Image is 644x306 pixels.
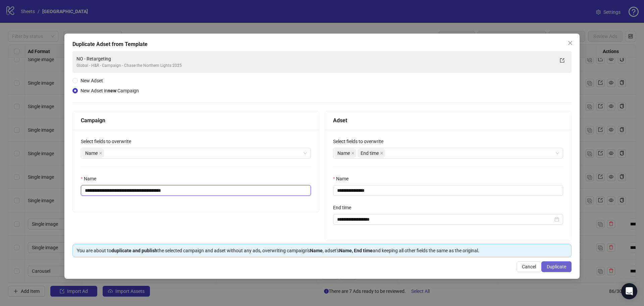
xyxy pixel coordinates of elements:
button: Close [565,38,576,48]
div: Open Intercom Messenger [621,283,637,299]
input: Name [333,185,563,196]
span: Cancel [522,264,536,269]
span: close [380,151,383,155]
span: close [99,151,102,155]
label: Name [81,175,101,182]
strong: new [108,88,116,93]
span: End time [358,149,385,157]
strong: Name [310,248,323,253]
div: You are about to the selected campaign and adset without any ads, overwriting campaign's , adset'... [77,247,567,254]
button: Duplicate [541,261,572,272]
label: End time [333,204,356,211]
div: Global - H&R - Campaign - Chase the Northern Lights 2025 [76,62,554,69]
label: Select fields to overwrite [81,138,136,145]
div: Campaign [81,116,311,125]
span: New Adset in Campaign [80,88,139,93]
label: Name [333,175,353,182]
strong: Name, End time [339,248,373,253]
span: close [351,151,355,155]
span: export [560,58,565,63]
span: End time [361,149,379,157]
span: Name [334,149,356,157]
span: Name [337,149,350,157]
input: End time [337,216,553,223]
span: close [568,40,573,46]
div: NO - Retargeting [76,55,554,62]
strong: duplicate and publish [111,248,157,253]
input: Name [81,185,311,196]
span: New Adset [80,78,103,83]
span: Name [85,149,98,157]
span: Duplicate [547,264,566,269]
div: Adset [333,116,563,125]
div: Duplicate Adset from Template [72,40,572,48]
span: Name [82,149,104,157]
button: Cancel [517,261,541,272]
label: Select fields to overwrite [333,138,388,145]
